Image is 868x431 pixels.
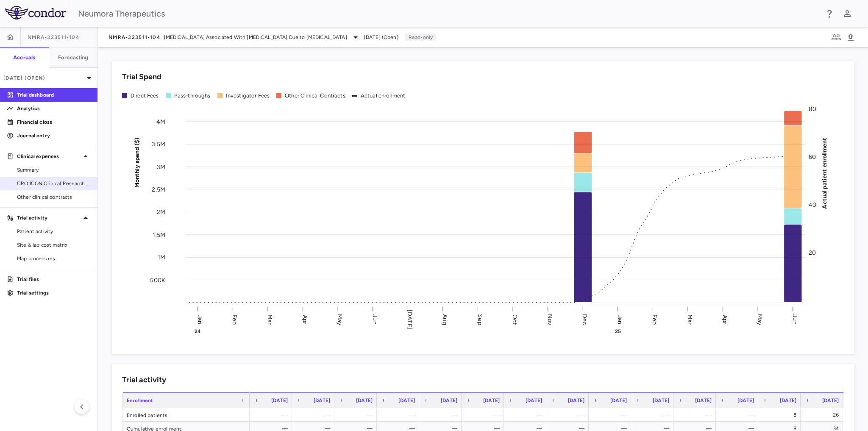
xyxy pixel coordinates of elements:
div: — [427,408,457,422]
text: May [336,314,343,325]
div: — [469,408,500,422]
text: Oct [511,314,518,324]
div: — [554,408,584,422]
tspan: 80 [809,106,816,113]
text: Mar [266,314,273,324]
tspan: 2.5M [152,186,165,193]
tspan: Monthly spend ($) [134,137,141,188]
span: [DATE] [737,398,754,403]
p: Trial dashboard [17,91,91,99]
span: Patient activity [17,228,91,235]
div: — [342,408,373,422]
div: 8 [766,408,796,422]
span: NMRA-323511-104 [108,34,161,41]
span: [DATE] [610,398,627,403]
div: — [384,408,415,422]
text: Jun [791,314,798,324]
span: [DATE] [780,398,796,403]
text: May [756,314,763,325]
img: logo-full-SnFGN8VE.png [5,6,66,19]
span: [DATE] [695,398,712,403]
p: Financial close [17,118,91,126]
div: — [257,408,288,422]
tspan: Actual patient enrollment [821,137,828,209]
span: Other clinical contracts [17,193,91,201]
h6: Trial Spend [122,71,161,83]
span: [DATE] [441,398,457,403]
text: Aug [441,314,448,325]
div: Direct Fees [131,92,159,100]
text: Apr [721,314,729,324]
span: NMRA-323511-104 [28,34,80,41]
span: Enrollment [127,398,153,403]
text: Jan [616,314,623,324]
span: CRO ICON Clinical Research Limited [17,180,91,187]
text: 25 [615,328,621,334]
h6: Forecasting [58,54,89,61]
div: 26 [808,408,839,422]
text: 24 [195,328,201,334]
tspan: 40 [809,201,816,209]
span: [DATE] [483,398,500,403]
p: Trial settings [17,289,91,297]
span: [MEDICAL_DATA] Associated With [MEDICAL_DATA] Due to [MEDICAL_DATA] [164,33,347,41]
tspan: 3M [157,163,165,170]
div: Actual enrollment [361,92,406,100]
span: [DATE] [526,398,542,403]
p: Read-only [405,33,436,41]
span: [DATE] [271,398,288,403]
div: Pass-throughs [174,92,211,100]
text: Nov [546,314,554,325]
p: Clinical expenses [17,153,81,160]
tspan: 2M [157,209,165,216]
p: [DATE] (Open) [3,74,84,82]
p: Journal entry [17,132,91,139]
tspan: 500K [150,276,165,284]
text: Feb [651,314,658,324]
div: Other Clinical Contracts [285,92,345,100]
text: Apr [301,314,309,324]
tspan: 1.5M [153,231,165,238]
tspan: 60 [809,153,816,161]
text: Jan [196,314,203,324]
span: Site & lab cost matrix [17,241,91,249]
p: Trial files [17,275,91,283]
tspan: 20 [809,249,816,256]
span: [DATE] [398,398,415,403]
div: — [300,408,330,422]
div: — [681,408,712,422]
text: Feb [231,314,238,324]
tspan: 4M [156,118,165,125]
text: Jun [371,314,378,324]
span: [DATE] [314,398,330,403]
div: Enrolled patients [122,408,250,421]
h6: Accruals [13,54,35,61]
span: [DATE] [653,398,669,403]
p: Analytics [17,105,91,112]
span: [DATE] [568,398,584,403]
div: — [639,408,669,422]
text: [DATE] [406,310,413,329]
span: Map procedures [17,255,91,262]
tspan: 1M [158,254,165,261]
span: [DATE] (Open) [364,33,398,41]
div: — [596,408,627,422]
div: Investigator Fees [226,92,270,100]
div: Neumora Therapeutics [78,7,819,20]
div: — [723,408,754,422]
span: [DATE] [822,398,839,403]
div: — [512,408,542,422]
p: Trial activity [17,214,81,222]
tspan: 3.5M [152,141,165,148]
h6: Trial activity [122,374,166,386]
span: Summary [17,166,91,174]
text: Sep [476,314,484,325]
span: [DATE] [356,398,373,403]
text: Dec [581,314,588,325]
text: Mar [686,314,693,324]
